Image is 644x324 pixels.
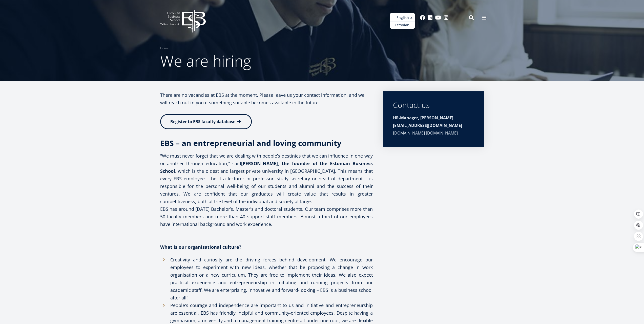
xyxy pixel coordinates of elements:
[160,256,373,301] li: Creativity and curiosity are the driving forces behind development. We encourage our employees to...
[428,15,433,20] a: Linkedin
[170,119,235,124] span: Register to EBS faculty database
[420,15,425,20] a: Facebook
[435,15,441,20] a: Youtube
[444,15,449,20] a: Instagram
[390,22,415,29] a: Estonian
[160,50,251,71] span: We are hiring
[160,138,341,148] strong: EBS – an entrepreneurial and loving community
[393,101,474,109] div: Contact us
[160,244,241,250] strong: What is our organisational culture?
[160,160,373,174] strong: [PERSON_NAME], the founder of the Estonian Business School
[160,46,169,51] a: Home
[160,91,373,106] p: There are no vacancies at EBS at the moment. Please leave us your contact information, and we wil...
[160,114,252,129] a: Register to EBS faculty database
[393,115,462,128] strong: HR-Manager, [PERSON_NAME][EMAIL_ADDRESS][DOMAIN_NAME]
[393,114,474,137] div: [DOMAIN_NAME] [DOMAIN_NAME]
[160,152,373,228] p: "We must never forget that we are dealing with people’s destinies that we can influence in one wa...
